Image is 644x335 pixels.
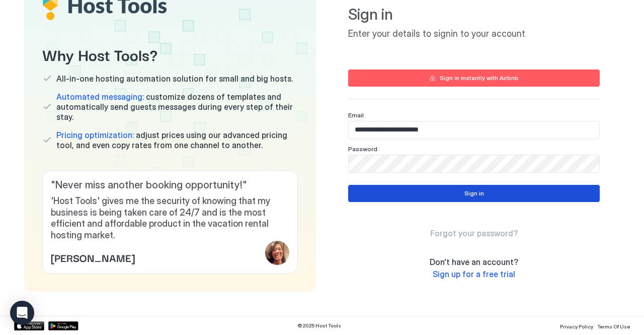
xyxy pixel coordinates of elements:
input: Input Field [349,121,599,139]
a: App Store [14,321,44,330]
span: Sign in [348,5,600,24]
span: Privacy Policy [560,323,593,329]
a: Forgot your password? [430,228,518,239]
span: [PERSON_NAME] [51,250,135,265]
div: profile [265,241,289,265]
div: Sign in [464,189,484,198]
a: Google Play Store [48,321,78,330]
span: Why Host Tools? [42,43,298,65]
span: Terms Of Use [597,323,630,329]
a: Terms Of Use [597,320,630,331]
span: All-in-one hosting automation solution for small and big hosts. [56,74,293,84]
span: Don't have an account? [430,257,518,267]
div: Open Intercom Messenger [10,301,34,325]
span: Automated messaging: [56,92,144,102]
div: Sign in instantly with Airbnb [440,74,519,83]
span: Email [348,111,364,119]
span: Pricing optimization: [56,130,134,140]
span: customize dozens of templates and automatically send guests messages during every step of their s... [56,92,298,122]
span: © 2025 Host Tools [297,322,341,329]
button: Sign in instantly with Airbnb [348,70,600,87]
a: Sign up for a free trial [433,269,515,280]
span: adjust prices using our advanced pricing tool, and even copy rates from one channel to another. [56,130,298,150]
span: Password [348,145,377,153]
input: Input Field [349,155,600,172]
a: Privacy Policy [560,320,593,331]
span: " Never miss another booking opportunity! " [51,179,289,191]
button: Sign in [348,185,600,202]
span: Enter your details to signin to your account [348,28,600,40]
span: 'Host Tools' gives me the security of knowing that my business is being taken care of 24/7 and is... [51,195,289,241]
